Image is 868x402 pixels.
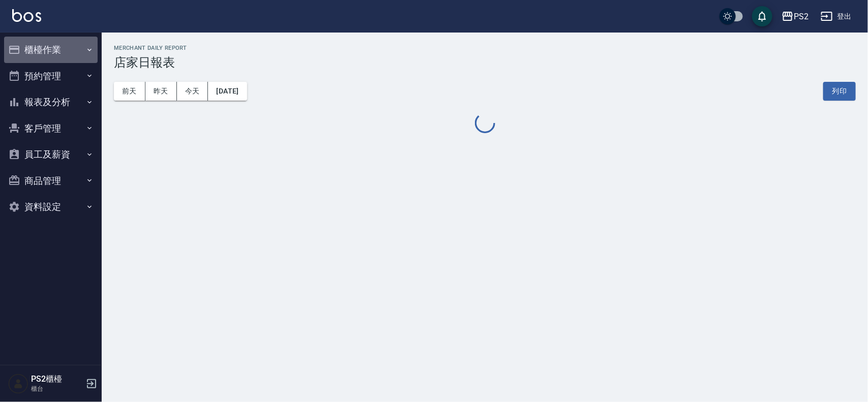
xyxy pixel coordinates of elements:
button: 櫃檯作業 [4,37,98,63]
h5: PS2櫃檯 [31,374,83,384]
button: 今天 [177,82,208,101]
div: PS2 [794,10,809,23]
button: 昨天 [145,82,177,101]
h2: Merchant Daily Report [114,45,856,51]
img: Logo [12,9,41,22]
button: 報表及分析 [4,89,98,115]
button: 員工及薪資 [4,141,98,168]
button: save [752,6,772,26]
button: 商品管理 [4,168,98,194]
button: [DATE] [208,82,247,101]
button: PS2 [777,6,813,27]
img: Person [8,374,28,394]
button: 預約管理 [4,63,98,89]
p: 櫃台 [31,384,83,393]
button: 客戶管理 [4,115,98,142]
h3: 店家日報表 [114,55,856,70]
button: 前天 [114,82,145,101]
button: 列印 [823,82,856,101]
button: 資料設定 [4,194,98,220]
button: 登出 [817,7,856,26]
